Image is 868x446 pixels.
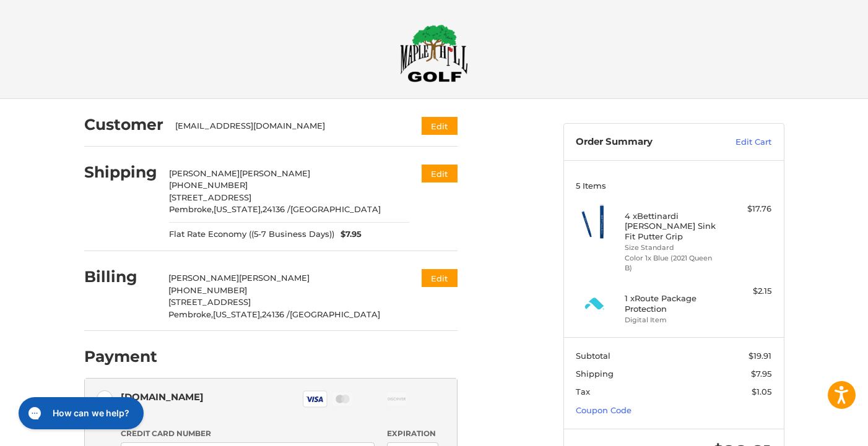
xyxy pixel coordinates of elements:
[576,181,771,191] h3: 5 Items
[422,269,458,287] button: Edit
[213,309,262,319] span: [US_STATE],
[84,115,163,134] h2: Customer
[175,120,397,132] div: [EMAIL_ADDRESS][DOMAIN_NAME]
[262,309,290,319] span: 24136 /
[169,192,251,202] span: [STREET_ADDRESS]
[723,203,771,215] div: $17.76
[168,309,213,319] span: Pembroke,
[576,405,631,415] a: Coupon Code
[290,309,380,319] span: [GEOGRAPHIC_DATA]
[751,369,771,379] span: $7.95
[263,204,290,214] span: 24136 /
[121,387,204,407] div: [DOMAIN_NAME]
[84,267,157,286] h2: Billing
[400,24,468,82] img: Maple Hill Golf
[169,204,214,214] span: Pembroke,
[169,168,240,178] span: [PERSON_NAME]
[576,369,614,379] span: Shipping
[422,165,458,182] button: Edit
[625,211,719,241] h4: 4 x Bettinardi [PERSON_NAME] Sink Fit Putter Grip
[214,204,263,214] span: [US_STATE],
[576,351,610,361] span: Subtotal
[576,136,709,148] h3: Order Summary
[709,136,771,148] a: Edit Cart
[625,242,719,253] li: Size Standard
[749,351,771,361] span: $19.91
[625,315,719,325] li: Digital Item
[168,273,239,283] span: [PERSON_NAME]
[12,393,147,434] iframe: Gorgias live chat messenger
[387,428,438,439] label: Expiration
[576,387,590,397] span: Tax
[84,347,157,366] h2: Payment
[84,163,157,182] h2: Shipping
[168,297,251,307] span: [STREET_ADDRESS]
[169,228,334,241] span: Flat Rate Economy ((5-7 Business Days))
[752,387,771,397] span: $1.05
[290,204,381,214] span: [GEOGRAPHIC_DATA]
[240,168,310,178] span: [PERSON_NAME]
[625,293,719,314] h4: 1 x Route Package Protection
[625,253,719,273] li: Color 1x Blue (2021 Queen B)
[723,285,771,298] div: $2.15
[239,273,310,283] span: [PERSON_NAME]
[121,428,375,439] label: Credit Card Number
[334,228,362,241] span: $7.95
[422,117,458,135] button: Edit
[169,180,248,190] span: [PHONE_NUMBER]
[168,285,247,295] span: [PHONE_NUMBER]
